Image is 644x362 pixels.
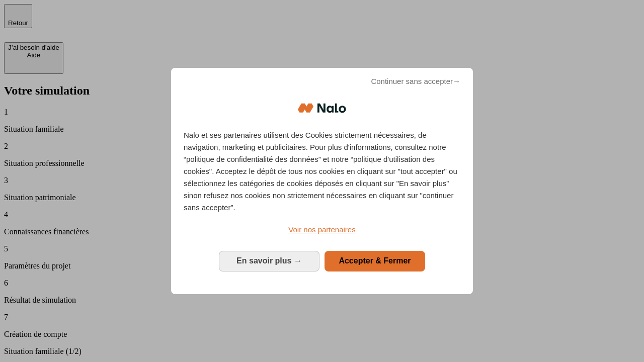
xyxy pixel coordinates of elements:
[298,93,346,123] img: Logo
[236,256,302,265] span: En savoir plus →
[184,224,460,236] a: Voir nos partenaires
[171,68,473,294] div: Bienvenue chez Nalo Gestion du consentement
[288,225,355,234] span: Voir nos partenaires
[371,75,460,87] span: Continuer sans accepter→
[184,129,460,214] p: Nalo et ses partenaires utilisent des Cookies strictement nécessaires, de navigation, marketing e...
[325,251,425,271] button: Accepter & Fermer: Accepter notre traitement des données et fermer
[219,251,319,271] button: En savoir plus: Configurer vos consentements
[339,256,411,265] span: Accepter & Fermer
